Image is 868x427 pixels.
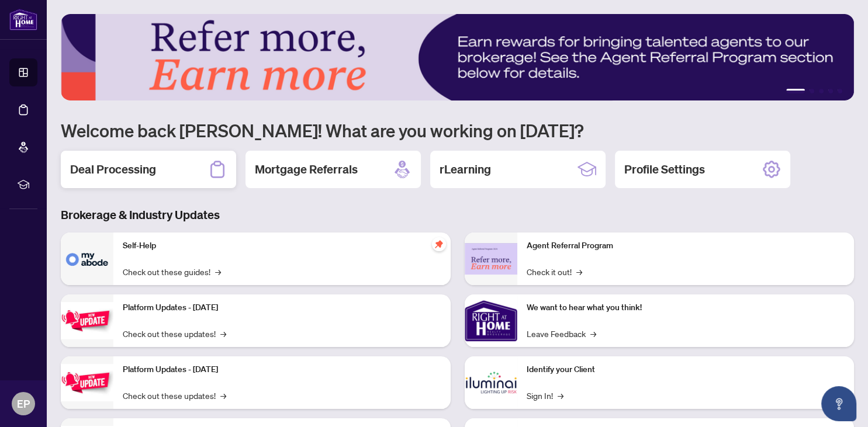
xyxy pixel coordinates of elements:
[9,9,37,30] img: logo
[220,327,226,340] span: →
[61,364,113,401] img: Platform Updates - July 8, 2025
[527,301,845,314] p: We want to hear what you think!
[17,395,30,412] span: EP
[527,327,596,340] a: Leave Feedback→
[220,389,226,402] span: →
[527,239,845,252] p: Agent Referral Program
[61,302,113,339] img: Platform Updates - July 21, 2025
[123,327,226,340] a: Check out these updates!→
[576,265,582,278] span: →
[465,294,517,347] img: We want to hear what you think!
[810,89,814,93] button: 2
[61,119,854,141] h1: Welcome back [PERSON_NAME]! What are you working on [DATE]?
[465,243,517,275] img: Agent Referral Program
[70,161,156,178] h2: Deal Processing
[123,301,441,314] p: Platform Updates - [DATE]
[465,356,517,409] img: Identify your Client
[61,207,854,223] h3: Brokerage & Industry Updates
[61,14,854,100] img: Slide 0
[123,265,221,278] a: Check out these guides!→
[819,89,824,93] button: 3
[828,89,833,93] button: 4
[123,239,441,252] p: Self-Help
[527,389,563,402] a: Sign In!→
[838,89,842,93] button: 5
[558,389,563,402] span: →
[432,237,446,251] span: pushpin
[527,363,845,376] p: Identify your Client
[527,265,582,278] a: Check it out!→
[440,161,491,178] h2: rLearning
[61,232,113,285] img: Self-Help
[255,161,358,178] h2: Mortgage Referrals
[123,389,226,402] a: Check out these updates!→
[123,363,441,376] p: Platform Updates - [DATE]
[624,161,705,178] h2: Profile Settings
[590,327,596,340] span: →
[821,386,856,421] button: Open asap
[786,89,805,93] button: 1
[215,265,221,278] span: →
